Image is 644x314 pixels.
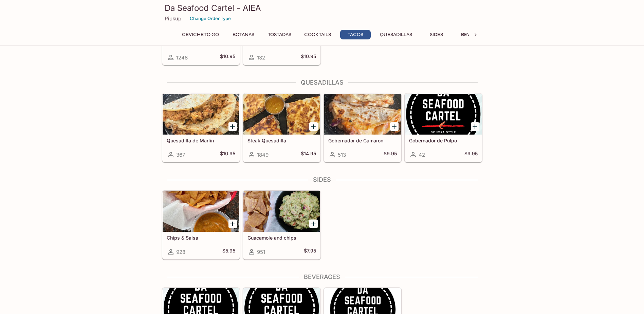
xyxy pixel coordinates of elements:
[228,122,237,131] button: Add Quesadilla de Marlin
[176,152,185,158] span: 367
[162,176,482,184] h4: Sides
[176,54,188,61] span: 1248
[165,3,480,13] h3: Da Seafood Cartel - AIEA
[220,151,235,159] h5: $10.95
[228,220,237,228] button: Add Chips & Salsa
[222,248,235,256] h5: $5.95
[176,249,185,255] span: 928
[163,191,239,232] div: Chips & Salsa
[178,30,223,39] button: Ceviche To Go
[228,30,259,39] button: Botanas
[419,152,425,158] span: 42
[324,94,401,135] div: Gobernador de Camaron
[264,30,295,39] button: Tostadas
[300,30,335,39] button: Cocktails
[471,122,479,131] button: Add Gobernador de Pulpo
[324,93,401,162] a: Gobernador de Camaron513$9.95
[409,138,478,143] h5: Gobernador de Pulpo
[243,191,320,259] a: Guacamole and chips951$7.95
[247,138,316,143] h5: Steak Quesadilla
[301,53,316,62] h5: $10.95
[162,79,482,86] h4: Quesadillas
[247,235,316,241] h5: Guacamole and chips
[187,13,234,24] button: Change Order Type
[328,138,397,143] h5: Gobernador de Camaron
[457,30,493,39] button: Beverages
[376,30,416,39] button: Quesadillas
[301,151,316,159] h5: $14.95
[257,54,265,61] span: 132
[384,151,397,159] h5: $9.95
[464,151,478,159] h5: $9.95
[165,15,181,22] p: Pickup
[338,152,346,158] span: 513
[167,138,235,143] h5: Quesadilla de Marlin
[243,94,320,135] div: Steak Quesadilla
[405,94,482,135] div: Gobernador de Pulpo
[390,122,399,131] button: Add Gobernador de Camaron
[162,93,240,162] a: Quesadilla de Marlin367$10.95
[421,30,452,39] button: Sides
[340,30,371,39] button: Tacos
[167,235,235,241] h5: Chips & Salsa
[162,273,482,281] h4: Beverages
[162,191,240,259] a: Chips & Salsa928$5.95
[257,249,265,255] span: 951
[243,191,320,232] div: Guacamole and chips
[405,93,482,162] a: Gobernador de Pulpo42$9.95
[257,152,269,158] span: 1849
[243,93,320,162] a: Steak Quesadilla1849$14.95
[309,220,318,228] button: Add Guacamole and chips
[309,122,318,131] button: Add Steak Quesadilla
[163,94,239,135] div: Quesadilla de Marlin
[304,248,316,256] h5: $7.95
[220,53,235,62] h5: $10.95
